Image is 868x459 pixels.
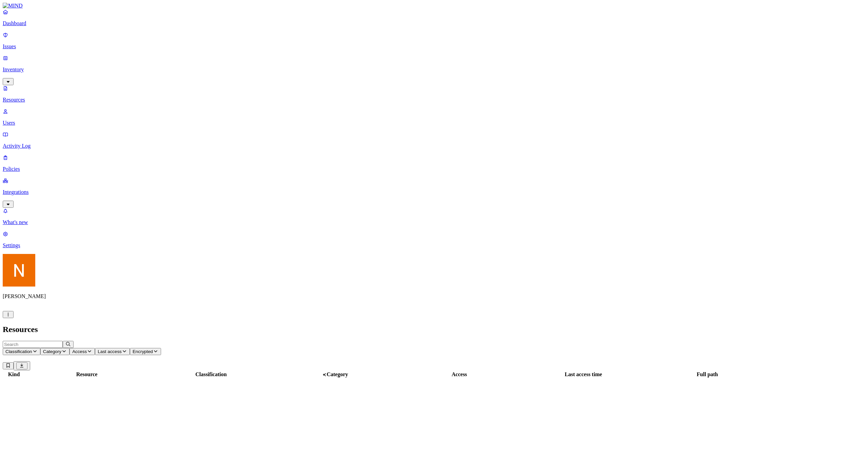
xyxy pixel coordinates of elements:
[3,55,865,84] a: Inventory
[3,219,865,225] p: What's new
[3,9,865,26] a: Dashboard
[98,349,121,354] span: Last access
[3,143,865,149] p: Activity Log
[43,349,61,354] span: Category
[3,325,865,334] h2: Resources
[3,254,35,287] img: Nitai Mishary
[3,189,865,195] p: Integrations
[3,293,865,299] p: [PERSON_NAME]
[3,341,63,348] input: Search
[25,371,148,378] div: Resource
[3,20,865,26] p: Dashboard
[3,3,865,9] a: MIND
[3,97,865,103] p: Resources
[3,208,865,225] a: What's new
[3,108,865,126] a: Users
[3,120,865,126] p: Users
[3,67,865,73] p: Inventory
[3,131,865,149] a: Activity Log
[150,371,273,378] div: Classification
[72,349,87,354] span: Access
[3,166,865,172] p: Policies
[3,43,865,50] p: Issues
[3,3,23,9] img: MIND
[3,85,865,103] a: Resources
[4,371,24,378] div: Kind
[3,242,865,249] p: Settings
[646,371,769,378] div: Full path
[3,32,865,50] a: Issues
[133,349,153,354] span: Encrypted
[327,371,348,377] span: Category
[3,231,865,249] a: Settings
[398,371,521,378] div: Access
[3,178,865,207] a: Integrations
[522,371,645,378] div: Last access time
[5,349,32,354] span: Classification
[3,154,865,172] a: Policies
